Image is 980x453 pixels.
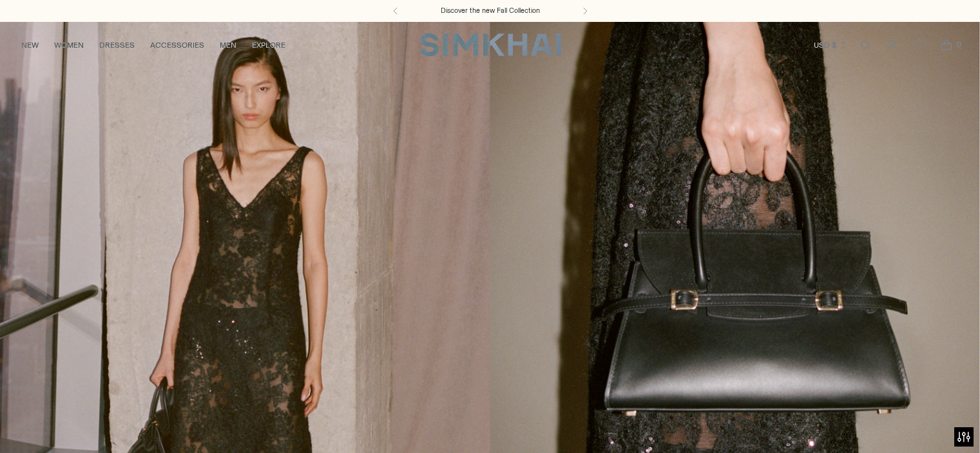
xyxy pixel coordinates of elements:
[814,31,848,59] button: USD $
[419,32,561,57] a: SIMKHAI
[953,39,965,50] span: 0
[907,32,932,58] a: Wishlist
[852,32,878,58] a: Open search modal
[220,31,236,59] a: MEN
[441,6,540,16] a: Discover the new Fall Collection
[150,31,204,59] a: ACCESSORIES
[54,31,84,59] a: WOMEN
[934,32,959,58] a: Open cart modal
[99,31,135,59] a: DRESSES
[21,31,39,59] a: NEW
[879,32,905,58] a: Go to the account page
[252,31,285,59] a: EXPLORE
